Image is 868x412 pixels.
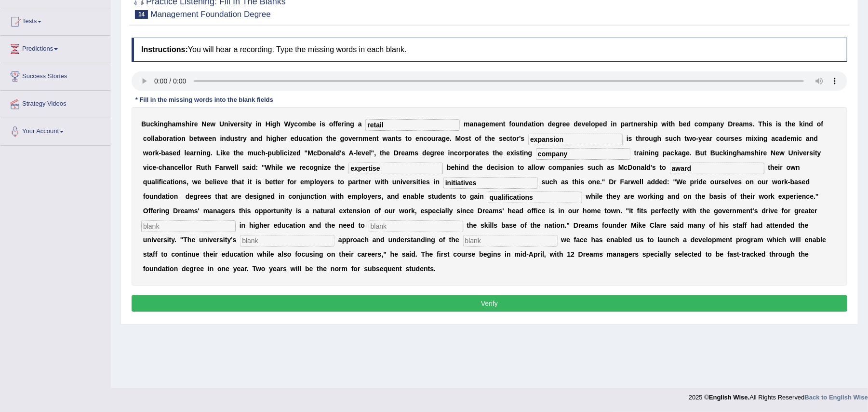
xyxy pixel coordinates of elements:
b: r [641,120,644,128]
b: H [266,120,270,128]
b: t [310,135,312,142]
b: d [548,120,552,128]
b: m [743,120,749,128]
a: Back to English Wise [805,394,868,401]
b: t [173,135,175,142]
b: n [499,120,503,128]
b: i [797,135,799,142]
b: f [479,135,481,142]
b: a [251,135,254,142]
b: i [320,120,321,128]
b: t [246,120,248,128]
b: s [499,135,503,142]
b: ' [519,135,521,142]
button: Verify [132,295,847,312]
b: e [734,135,738,142]
b: u [146,120,150,128]
b: u [724,135,728,142]
b: p [621,120,625,128]
b: a [706,135,710,142]
b: d [226,135,230,142]
b: i [344,120,346,128]
b: m [489,120,495,128]
input: blank [536,148,630,160]
b: h [671,120,675,128]
b: e [352,135,356,142]
b: l [151,135,153,142]
b: t [197,135,200,142]
b: m [176,120,182,128]
b: w [200,135,205,142]
a: Strategy Videos [0,91,110,115]
input: blank [141,220,236,232]
b: c [507,135,510,142]
b: s [465,135,469,142]
b: i [220,135,222,142]
b: m [702,120,708,128]
b: N [201,120,206,128]
h4: You will hear a recording. Type the missing words in each blank. [132,38,847,62]
b: r [191,120,194,128]
b: t [668,120,671,128]
b: c [673,135,677,142]
b: g [481,120,486,128]
b: t [532,120,534,128]
b: e [503,135,507,142]
b: f [335,120,338,128]
b: y [291,120,294,128]
b: c [424,135,427,142]
b: e [787,135,790,142]
b: s [182,120,186,128]
b: h [648,120,652,128]
b: o [177,135,182,142]
b: . [753,120,755,128]
b: r [517,135,519,142]
b: n [810,135,814,142]
b: h [638,135,642,142]
b: p [708,120,713,128]
b: e [586,120,589,128]
b: v [582,120,586,128]
b: t [396,135,398,142]
b: c [150,120,154,128]
b: t [469,135,471,142]
b: e [562,120,566,128]
b: d [783,135,787,142]
b: o [329,120,334,128]
b: i [758,135,760,142]
b: a [625,120,628,128]
b: i [175,135,177,142]
b: g [340,135,345,142]
b: a [438,135,442,142]
b: t [376,135,379,142]
b: n [160,120,164,128]
b: a [358,120,362,128]
b: i [667,120,669,128]
b: n [257,120,262,128]
b: r [628,120,631,128]
b: n [540,120,544,128]
b: h [266,135,270,142]
b: h [329,135,333,142]
b: f [333,120,335,128]
b: m [464,120,469,128]
b: n [254,135,258,142]
b: s [769,120,773,128]
b: B [141,120,146,128]
b: r [436,135,438,142]
b: o [512,135,517,142]
b: i [611,120,613,128]
b: h [762,120,767,128]
b: W [284,120,291,128]
b: i [767,120,769,128]
b: r [342,120,344,128]
b: s [749,120,753,128]
b: o [314,135,319,142]
input: blank [365,119,460,131]
b: n [613,120,617,128]
b: e [205,135,209,142]
b: s [738,135,742,142]
b: g [164,120,168,128]
input: blank [670,163,764,174]
b: g [763,135,768,142]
